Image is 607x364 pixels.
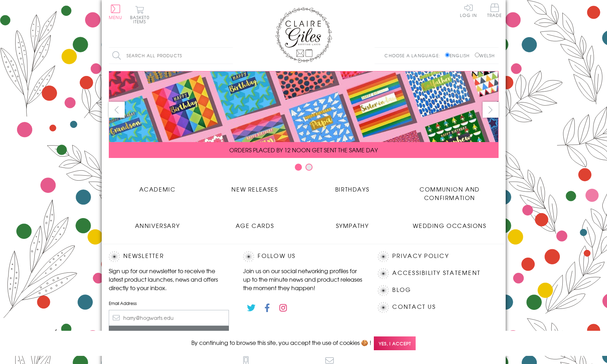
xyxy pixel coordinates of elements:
a: Log In [460,4,477,17]
a: Privacy Policy [392,251,449,261]
span: Academic [139,185,176,193]
span: Sympathy [336,221,369,230]
a: Age Cards [206,216,304,230]
div: Carousel Pagination [109,163,499,174]
a: Wedding Occasions [401,216,499,230]
button: Basket0 items [130,6,150,24]
a: Sympathy [304,216,401,230]
h2: Follow Us [243,251,364,262]
span: Wedding Occasions [413,221,486,230]
span: Age Cards [236,221,274,230]
label: Email Address [109,300,229,306]
button: Carousel Page 1 (Current Slide) [295,164,302,171]
input: Search all products [109,48,233,64]
a: Birthdays [304,180,401,193]
a: Blog [392,285,411,295]
p: Choose a language: [384,52,444,59]
a: New Releases [206,180,304,193]
button: next [483,102,499,118]
h2: Newsletter [109,251,229,262]
input: Welsh [475,53,479,57]
button: prev [109,102,125,118]
span: Birthdays [335,185,369,193]
button: Menu [109,5,123,19]
span: Communion and Confirmation [420,185,480,202]
input: Search [226,48,233,64]
input: harry@hogwarts.edu [109,310,229,326]
p: Sign up for our newsletter to receive the latest product launches, news and offers directly to yo... [109,266,229,292]
span: ORDERS PLACED BY 12 NOON GET SENT THE SAME DAY [229,146,378,154]
p: Join us on our social networking profiles for up to the minute news and product releases the mome... [243,266,364,292]
span: Menu [109,14,123,20]
span: Anniversary [135,221,180,230]
label: Welsh [475,52,495,59]
a: Anniversary [109,216,206,230]
span: 0 items [133,14,150,25]
a: Communion and Confirmation [401,180,499,202]
a: Trade [487,4,502,19]
span: New Releases [231,185,278,193]
label: English [445,52,473,59]
img: Claire Giles Greetings Cards [275,7,332,63]
a: Academic [109,180,206,193]
a: Contact Us [392,302,435,312]
input: Subscribe [109,326,229,342]
span: Trade [487,4,502,17]
button: Carousel Page 2 [305,164,313,171]
input: English [445,53,450,57]
a: Accessibility Statement [392,268,480,278]
span: Yes, I accept [374,336,416,350]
